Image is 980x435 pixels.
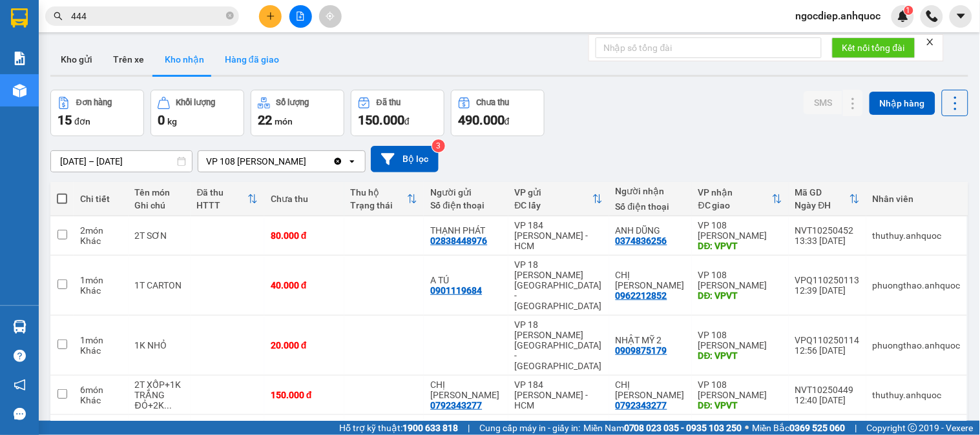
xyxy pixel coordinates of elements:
div: thuthuy.anhquoc [873,230,961,241]
div: DĐ: VPVT [698,400,782,410]
button: Hàng đã giao [214,44,289,75]
div: Khác [80,345,122,356]
button: Kho gửi [50,44,103,75]
div: ĐC giao [698,200,772,210]
button: Đơn hàng15đơn [50,90,144,136]
span: đ [505,116,510,126]
span: Kết nối tổng đài [842,41,905,55]
sup: 1 [904,6,913,15]
sup: 3 [432,139,445,152]
div: phuongthao.anhquoc [873,340,961,350]
th: Toggle SortBy [789,182,866,216]
div: VP gửi [515,187,592,197]
span: close-circle [226,12,234,19]
span: | [468,421,470,435]
img: icon-new-feature [897,10,909,22]
span: món [275,116,293,126]
button: caret-down [950,5,972,28]
span: Miền Nam [583,421,742,435]
div: A TÚ [430,275,501,285]
button: Khối lượng0kg [151,90,244,136]
th: Toggle SortBy [191,182,264,216]
button: Trên xe [103,44,154,75]
div: 80.000 đ [271,230,338,241]
button: Kho nhận [154,44,214,75]
span: ⚪️ [745,425,749,430]
input: Nhập số tổng đài [596,37,822,58]
div: VP 18 [PERSON_NAME][GEOGRAPHIC_DATA] - [GEOGRAPHIC_DATA] [515,259,603,311]
img: warehouse-icon [13,320,26,334]
div: Tên món [135,187,184,197]
button: Nhập hàng [870,92,935,115]
div: thuthuy.anhquoc [873,390,961,400]
div: VP 184 [PERSON_NAME] - HCM [515,220,603,251]
div: 1 món [80,335,122,345]
div: Đã thu [377,98,401,107]
div: VP 108 [PERSON_NAME] [698,220,782,241]
div: 0909875179 [616,345,667,356]
div: VP 108 [PERSON_NAME] [698,330,782,350]
div: Mã GD [795,187,850,197]
div: CHỊ UYÊN [616,270,685,290]
div: 12:56 [DATE] [795,345,860,356]
div: 0962212852 [616,290,667,301]
div: NHẬT MỸ 2 [616,335,685,345]
div: Khác [80,236,122,246]
span: Cung cấp máy in - giấy in: [479,421,580,435]
div: 12:39 [DATE] [795,285,860,296]
div: Số điện thoại [430,200,501,210]
span: đơn [74,116,90,126]
div: Chi tiết [80,194,122,204]
div: 20.000 đ [271,340,338,350]
svg: Clear value [333,156,343,167]
div: 1 món [80,275,122,285]
div: Chưa thu [271,194,338,204]
div: 2 món [80,225,122,236]
span: 150.000 [358,112,404,128]
div: 150.000 đ [271,390,338,400]
div: 0792343277 [616,400,667,410]
div: ĐC lấy [515,200,592,210]
span: copyright [908,423,917,432]
th: Toggle SortBy [692,182,789,216]
img: logo-vxr [11,8,28,28]
div: 0792343277 [430,400,482,410]
button: file-add [289,5,312,28]
svg: open [347,156,357,167]
img: phone-icon [926,10,938,22]
div: VP 18 [PERSON_NAME][GEOGRAPHIC_DATA] - [GEOGRAPHIC_DATA] [515,319,603,371]
div: THẠNH PHÁT [430,225,501,236]
div: ANH DŨNG [616,225,685,236]
div: VP 108 [PERSON_NAME] [698,379,782,400]
th: Toggle SortBy [344,182,424,216]
div: Đơn hàng [76,98,112,107]
div: DĐ: VPVT [698,350,782,361]
div: Ngày ĐH [795,200,850,210]
button: SMS [804,91,842,114]
input: Selected VP 108 Lê Hồng Phong - Vũng Tàu. [308,155,309,168]
div: Số điện thoại [616,201,685,212]
button: Số lượng22món [251,90,344,136]
input: Tìm tên, số ĐT hoặc mã đơn [71,9,224,23]
img: warehouse-icon [13,84,26,97]
div: CHỊ VY [430,379,501,400]
span: aim [326,12,335,21]
div: HTTT [197,200,247,210]
span: notification [14,379,26,391]
button: Bộ lọc [371,146,439,172]
div: Người nhận [616,186,685,196]
div: 0374836256 [616,236,667,246]
div: 1T CARTON [135,280,184,290]
div: 2T XỐP+1K TRẮNG ĐỎ+2K ĐEN+1 QUẠT XÁM [135,379,184,410]
span: question-circle [14,350,26,362]
span: 0 [158,112,165,128]
div: Người gửi [430,187,501,197]
div: NVT10250452 [795,225,860,236]
button: Kết nối tổng đài [832,37,915,58]
div: Khối lượng [176,98,216,107]
strong: 0708 023 035 - 0935 103 250 [624,423,742,433]
div: VPQ110250114 [795,335,860,345]
strong: 1900 633 818 [402,423,458,433]
span: | [855,421,857,435]
div: VP 108 [PERSON_NAME] [698,270,782,290]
